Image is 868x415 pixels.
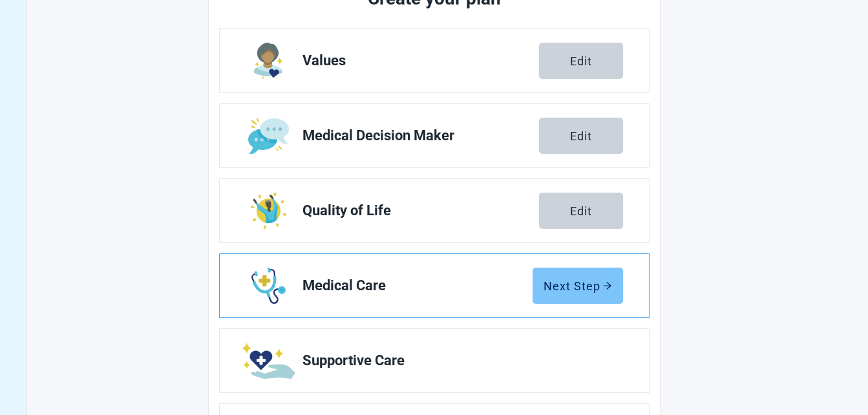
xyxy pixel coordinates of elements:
span: Medical Decision Maker [302,128,539,144]
button: Edit [539,193,623,229]
button: Edit [539,43,623,79]
a: Edit Supportive Care section [220,329,649,392]
div: Next Step [544,279,612,292]
button: Edit [539,118,623,154]
div: Edit [570,204,592,217]
a: Edit Values section [220,29,649,92]
span: Values [302,53,539,69]
span: Quality of Life [302,203,539,218]
button: Next Steparrow-right [533,268,623,304]
span: arrow-right [603,281,612,290]
a: Edit Medical Care section [220,254,649,317]
a: Edit Quality of Life section [220,179,649,242]
a: Edit Medical Decision Maker section [220,104,649,167]
div: Edit [570,54,592,67]
span: Supportive Care [302,353,613,368]
div: Edit [570,129,592,142]
span: Medical Care [302,278,533,293]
